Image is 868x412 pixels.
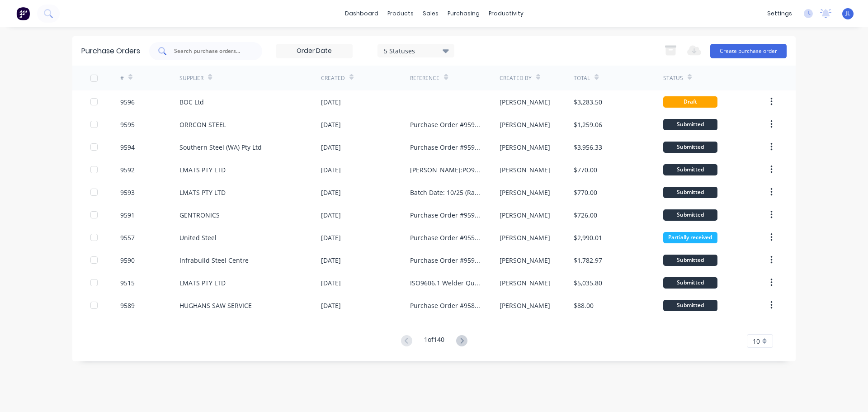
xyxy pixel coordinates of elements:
[574,233,602,242] div: $2,990.01
[500,165,550,175] div: [PERSON_NAME]
[574,301,594,310] div: $88.00
[663,187,717,198] div: Submitted
[663,255,717,266] div: Submitted
[321,188,341,197] div: [DATE]
[500,142,550,152] div: [PERSON_NAME]
[120,120,135,129] div: 9595
[574,74,590,82] div: Total
[574,278,602,288] div: $5,035.80
[418,7,443,20] div: sales
[845,9,850,18] span: JL
[179,74,203,82] div: Supplier
[410,278,481,288] div: ISO9606.1 Welder Qualifications Xero PO #PO-1466
[410,165,481,175] div: [PERSON_NAME]:PO9084 Purchase Order #9592
[179,233,217,242] div: United Steel
[410,188,481,197] div: Batch Date: 10/25 (Rail) Purchase Order #9593
[443,7,484,20] div: purchasing
[120,210,135,220] div: 9591
[763,7,797,20] div: settings
[663,119,717,130] div: Submitted
[710,44,787,58] button: Create purchase order
[410,142,481,152] div: Purchase Order #9594 - Southern Steel (WA) Pty Ltd
[574,120,602,129] div: $1,259.06
[574,142,602,152] div: $3,956.33
[179,97,204,107] div: BOC Ltd
[500,210,550,220] div: [PERSON_NAME]
[500,97,550,107] div: [PERSON_NAME]
[384,46,448,55] div: 5 Statuses
[321,301,341,310] div: [DATE]
[120,188,135,197] div: 9593
[340,7,383,20] a: dashboard
[500,278,550,288] div: [PERSON_NAME]
[663,277,717,289] div: Submitted
[574,165,597,175] div: $770.00
[500,256,550,265] div: [PERSON_NAME]
[321,97,341,107] div: [DATE]
[410,120,481,129] div: Purchase Order #9595 - ORRCON STEEL
[500,120,550,129] div: [PERSON_NAME]
[321,120,341,129] div: [DATE]
[179,165,226,175] div: LMATS PTY LTD
[81,46,140,57] div: Purchase Orders
[120,301,135,310] div: 9589
[179,142,262,152] div: Southern Steel (WA) Pty Ltd
[120,165,135,175] div: 9592
[574,97,602,107] div: $3,283.50
[410,301,481,310] div: Purchase Order #9589 - HUGHANS SAW SERVICE
[500,188,550,197] div: [PERSON_NAME]
[321,142,341,152] div: [DATE]
[410,210,481,220] div: Purchase Order #9591 - GENTRONICS
[120,233,135,242] div: 9557
[500,301,550,310] div: [PERSON_NAME]
[120,97,135,107] div: 9596
[500,233,550,242] div: [PERSON_NAME]
[574,188,597,197] div: $770.00
[410,233,481,242] div: Purchase Order #9557 - United Steel
[500,74,532,82] div: Created By
[321,233,341,242] div: [DATE]
[663,300,717,311] div: Submitted
[484,7,528,20] div: productivity
[753,336,760,346] span: 10
[321,74,345,82] div: Created
[179,120,226,129] div: ORRCON STEEL
[410,74,439,82] div: Reference
[120,256,135,265] div: 9590
[276,44,352,58] input: Order Date
[179,301,252,310] div: HUGHANS SAW SERVICE
[663,96,717,108] div: Draft
[321,210,341,220] div: [DATE]
[16,7,30,20] img: Factory
[663,232,717,243] div: Partially received
[663,74,683,82] div: Status
[321,165,341,175] div: [DATE]
[663,142,717,153] div: Submitted
[321,256,341,265] div: [DATE]
[383,7,418,20] div: products
[574,256,602,265] div: $1,782.97
[321,278,341,288] div: [DATE]
[179,256,249,265] div: Infrabuild Steel Centre
[179,278,226,288] div: LMATS PTY LTD
[120,278,135,288] div: 9515
[410,256,481,265] div: Purchase Order #9590 - Infrabuild Steel Centre
[120,74,124,82] div: #
[120,142,135,152] div: 9594
[574,210,597,220] div: $726.00
[663,164,717,175] div: Submitted
[663,209,717,221] div: Submitted
[424,335,444,348] div: 1 of 140
[173,47,248,56] input: Search purchase orders...
[179,188,226,197] div: LMATS PTY LTD
[179,210,220,220] div: GENTRONICS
